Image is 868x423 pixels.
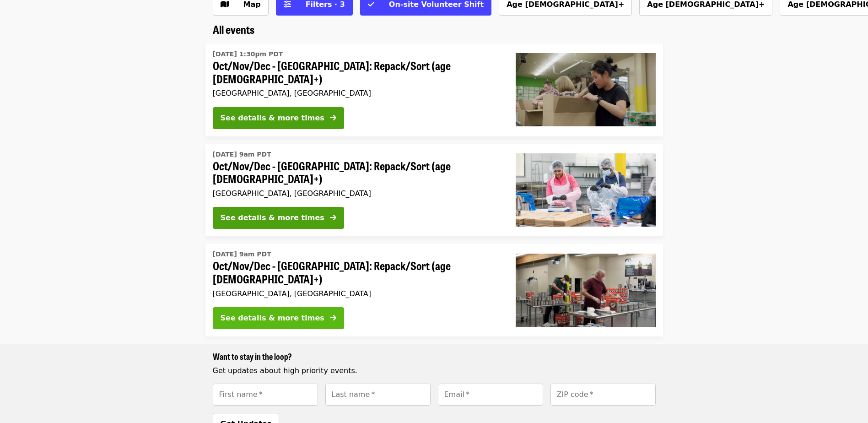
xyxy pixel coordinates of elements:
span: All events [213,21,254,37]
a: See details for "Oct/Nov/Dec - Portland: Repack/Sort (age 16+)" [205,244,663,336]
div: See details & more times [221,313,324,324]
i: arrow-right icon [330,314,336,322]
img: Oct/Nov/Dec - Beaverton: Repack/Sort (age 10+) organized by Oregon Food Bank [516,153,656,227]
div: [GEOGRAPHIC_DATA], [GEOGRAPHIC_DATA] [213,189,501,198]
span: Oct/Nov/Dec - [GEOGRAPHIC_DATA]: Repack/Sort (age [DEMOGRAPHIC_DATA]+) [213,159,501,186]
button: See details & more times [213,107,344,129]
input: [object Object] [325,384,431,406]
div: See details & more times [221,113,324,124]
span: Want to stay in the loop? [213,350,292,362]
input: [object Object] [550,384,656,406]
img: Oct/Nov/Dec - Portland: Repack/Sort (age 16+) organized by Oregon Food Bank [516,254,656,327]
time: [DATE] 1:30pm PDT [213,49,283,59]
time: [DATE] 9am PDT [213,150,271,159]
button: See details & more times [213,307,344,329]
span: Oct/Nov/Dec - [GEOGRAPHIC_DATA]: Repack/Sort (age [DEMOGRAPHIC_DATA]+) [213,259,501,286]
i: arrow-right icon [330,114,336,122]
input: [object Object] [438,384,543,406]
i: arrow-right icon [330,213,336,222]
div: See details & more times [221,212,324,223]
time: [DATE] 9am PDT [213,249,271,259]
div: [GEOGRAPHIC_DATA], [GEOGRAPHIC_DATA] [213,289,501,298]
a: See details for "Oct/Nov/Dec - Portland: Repack/Sort (age 8+)" [205,43,663,136]
span: Get updates about high priority events. [213,366,357,375]
img: Oct/Nov/Dec - Portland: Repack/Sort (age 8+) organized by Oregon Food Bank [516,53,656,126]
input: [object Object] [213,384,318,406]
div: [GEOGRAPHIC_DATA], [GEOGRAPHIC_DATA] [213,89,501,98]
span: Oct/Nov/Dec - [GEOGRAPHIC_DATA]: Repack/Sort (age [DEMOGRAPHIC_DATA]+) [213,59,501,86]
a: See details for "Oct/Nov/Dec - Beaverton: Repack/Sort (age 10+)" [205,144,663,237]
button: See details & more times [213,207,344,229]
